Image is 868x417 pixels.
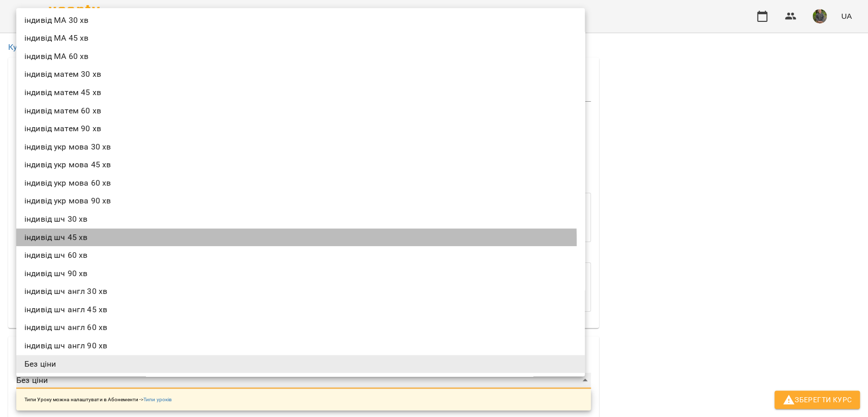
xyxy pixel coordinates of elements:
li: індивід шч англ 45 хв [16,301,585,319]
li: індивід МА 30 хв [16,11,585,29]
li: індивід МА 45 хв [16,29,585,47]
li: індивід шч 30 хв [16,210,585,228]
li: індивід укр мова 30 хв [16,138,585,156]
li: індивід МА 60 хв [16,47,585,66]
li: індивід шч англ 60 хв [16,318,585,337]
li: індивід матем 60 хв [16,102,585,120]
li: індивід шч 60 хв [16,246,585,264]
li: індивід матем 90 хв [16,120,585,138]
li: індивід шч 45 хв [16,228,585,247]
li: індивід шч англ 90 хв [16,337,585,355]
li: індивід шч англ 30 хв [16,282,585,301]
li: індивід укр мова 90 хв [16,192,585,210]
li: індивід укр мова 45 хв [16,156,585,174]
li: індивід матем 30 хв [16,65,585,83]
li: індивід шч 90 хв [16,264,585,283]
li: індивід матем 45 хв [16,83,585,102]
li: індивід укр мова 60 хв [16,174,585,192]
li: Без ціни [16,355,585,373]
